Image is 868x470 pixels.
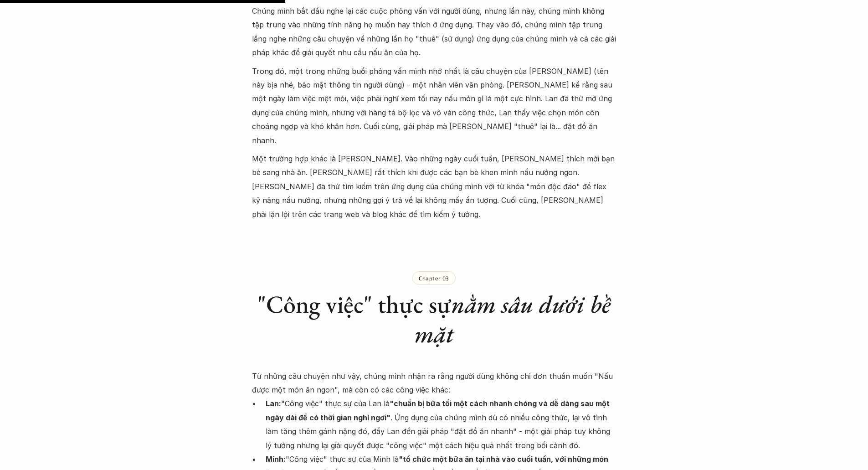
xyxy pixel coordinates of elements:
[266,399,611,422] strong: "chuẩn bị bữa tối một cách nhanh chóng và dễ dàng sau một ngày dài để có thời gian nghỉ ngơi"
[252,64,616,147] p: Trong đó, một trong những buổi phỏng vấn mình nhớ nhất là câu chuyện của [PERSON_NAME] (tên này b...
[266,399,281,408] strong: Lan:
[252,289,616,349] h1: "Công việc" thực sự
[252,4,616,60] p: Chúng mình bắt đầu nghe lại các cuộc phỏng vấn với người dùng, nhưng lần này, chúng mình không tậ...
[252,152,616,221] p: Một trường hợp khác là [PERSON_NAME]. Vào những ngày cuối tuần, [PERSON_NAME] thích mời bạn bè sa...
[252,369,616,397] p: Từ những câu chuyện như vậy, chúng mình nhận ra rằng người dùng không chỉ đơn thuần muốn "Nấu đượ...
[266,397,616,452] p: "Công việc" thực sự của Lan là . Ứng dụng của chúng mình dù có nhiều công thức, lại vô tình làm t...
[266,455,286,464] strong: Minh:
[414,288,616,350] em: nằm sâu dưới bề mặt
[419,275,449,281] p: Chapter 03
